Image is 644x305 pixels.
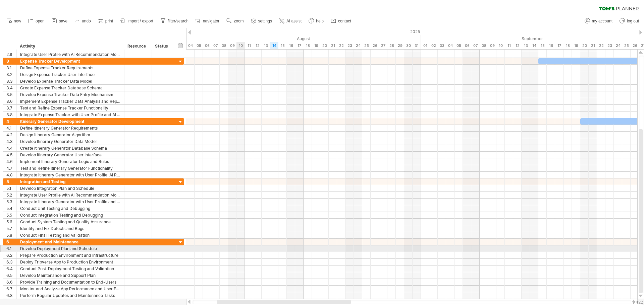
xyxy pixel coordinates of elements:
[6,145,16,151] div: 4.4
[6,98,16,104] div: 3.6
[312,42,320,49] div: Tuesday, 19 August 2025
[234,19,244,23] span: zoom
[522,42,530,49] div: Saturday, 13 September 2025
[304,42,312,49] div: Monday, 18 August 2025
[513,42,522,49] div: Friday, 12 September 2025
[6,138,16,145] div: 4.3
[6,165,16,171] div: 4.7
[26,17,47,25] a: open
[329,17,353,25] a: contact
[6,279,16,285] div: 6.6
[6,118,16,125] div: 4
[614,42,622,49] div: Wednesday, 24 September 2025
[6,239,16,245] div: 6
[454,42,463,49] div: Friday, 5 September 2025
[6,105,16,111] div: 3.7
[20,138,121,145] div: Develop Itinerary Generator Data Model
[631,42,639,49] div: Friday, 26 September 2025
[6,259,16,265] div: 6.3
[337,42,345,49] div: Friday, 22 August 2025
[20,272,121,279] div: Develop Maintenance and Support Plan
[6,292,16,299] div: 6.8
[6,71,16,78] div: 3.2
[362,42,371,49] div: Monday, 25 August 2025
[195,42,203,49] div: Tuesday, 5 August 2025
[589,42,597,49] div: Sunday, 21 September 2025
[329,42,337,49] div: Thursday, 21 August 2025
[345,42,354,49] div: Saturday, 23 August 2025
[245,42,253,49] div: Monday, 11 August 2025
[20,65,121,71] div: Define Expense Tracker Requirements
[6,132,16,138] div: 4.2
[253,42,262,49] div: Tuesday, 12 August 2025
[563,42,572,49] div: Thursday, 18 September 2025
[270,42,278,49] div: Thursday, 14 August 2025
[555,42,563,49] div: Wednesday, 17 September 2025
[20,245,121,252] div: Develop Deployment Plan and Schedule
[20,239,121,245] div: Deployment and Maintenance
[371,42,379,49] div: Tuesday, 26 August 2025
[105,19,113,23] span: print
[6,125,16,131] div: 4.1
[488,42,496,49] div: Tuesday, 9 September 2025
[211,42,220,49] div: Thursday, 7 August 2025
[73,17,93,25] a: undo
[20,111,121,118] div: Integrate Expense Tracker with User Profile and AI Recommendation Model
[6,172,16,178] div: 4.8
[627,19,639,23] span: log out
[307,17,326,25] a: help
[6,111,16,118] div: 3.8
[20,98,121,104] div: Implement Expense Tracker Data Analysis and Reporting
[6,152,16,158] div: 4.5
[20,125,121,131] div: Define Itinerary Generator Requirements
[446,42,454,49] div: Thursday, 4 September 2025
[6,205,16,212] div: 5.4
[203,42,211,49] div: Wednesday, 6 August 2025
[530,42,538,49] div: Sunday, 14 September 2025
[20,259,121,265] div: Deploy Tripverse App to Production Environment
[168,19,189,23] span: filter/search
[236,42,245,49] div: Sunday, 10 August 2025
[82,19,91,23] span: undo
[6,51,16,58] div: 2.8
[20,265,121,272] div: Conduct Post-Deployment Testing and Validation
[6,158,16,165] div: 4.6
[6,91,16,98] div: 3.5
[20,58,121,64] div: Expense Tracker Development
[622,42,631,49] div: Thursday, 25 September 2025
[20,91,121,98] div: Develop Expense Tracker Data Entry Mechanism
[159,17,191,25] a: filter/search
[20,43,120,50] div: Activity
[20,199,121,205] div: Integrate Itinerary Generator with User Profile and AI Recommendation Model
[36,19,45,23] span: open
[20,152,121,158] div: Develop Itinerary Generator User Interface
[20,78,121,84] div: Develop Expense Tracker Data Model
[118,17,155,25] a: import / export
[6,225,16,232] div: 5.7
[186,42,195,49] div: Monday, 4 August 2025
[404,42,413,49] div: Saturday, 30 August 2025
[96,17,115,25] a: print
[618,17,641,25] a: log out
[14,19,21,23] span: new
[505,42,513,49] div: Thursday, 11 September 2025
[387,42,396,49] div: Thursday, 28 August 2025
[20,286,121,292] div: Monitor and Analyze App Performance and User Feedback
[20,252,121,258] div: Prepare Production Environment and Infrastructure
[20,105,121,111] div: Test and Refine Expense Tracker Functionality
[155,43,170,50] div: Status
[20,232,121,238] div: Conduct Final Testing and Validation
[6,85,16,91] div: 3.4
[605,42,614,49] div: Tuesday, 23 September 2025
[161,35,421,42] div: August 2025
[20,212,121,218] div: Conduct Integration Testing and Debugging
[6,272,16,279] div: 6.5
[583,17,614,25] a: my account
[6,192,16,198] div: 5.2
[20,225,121,232] div: Identify and Fix Defects and Bugs
[6,178,16,185] div: 5
[463,42,471,49] div: Saturday, 6 September 2025
[6,58,16,64] div: 3
[572,42,580,49] div: Friday, 19 September 2025
[194,17,221,25] a: navigator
